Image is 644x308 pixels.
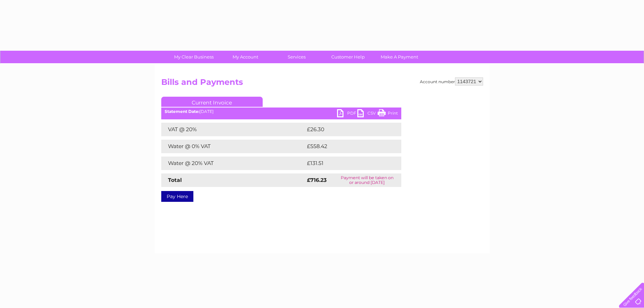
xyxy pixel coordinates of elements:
div: [DATE] [161,109,401,114]
h2: Bills and Payments [161,77,483,90]
td: Water @ 20% VAT [161,157,305,170]
a: Pay Here [161,191,193,202]
td: VAT @ 20% [161,123,305,136]
a: Customer Help [320,51,376,63]
td: Water @ 0% VAT [161,140,305,153]
a: CSV [357,109,378,119]
strong: Total [168,177,182,183]
td: £131.51 [305,157,387,170]
td: £558.42 [305,140,389,153]
strong: £716.23 [307,177,327,183]
a: My Account [217,51,273,63]
td: £26.30 [305,123,388,136]
a: PDF [337,109,357,119]
a: My Clear Business [166,51,222,63]
a: Services [269,51,325,63]
a: Print [378,109,398,119]
b: Statement Date: [165,109,199,114]
div: Account number [420,77,483,86]
a: Current Invoice [161,97,263,107]
td: Payment will be taken on or around [DATE] [333,173,401,187]
a: Make A Payment [372,51,427,63]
